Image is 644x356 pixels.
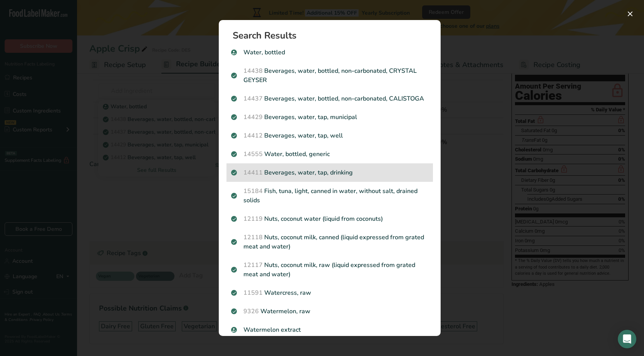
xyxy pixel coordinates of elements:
span: 14411 [243,168,263,177]
span: 12119 [243,215,263,223]
p: Nuts, coconut milk, raw (liquid expressed from grated meat and water) [231,260,428,279]
span: 14429 [243,113,263,121]
p: Beverages, water, bottled, non-carbonated, CALISTOGA [231,94,428,103]
span: 9326 [243,307,259,316]
p: Beverages, water, bottled, non-carbonated, CRYSTAL GEYSER [231,66,428,85]
p: Beverages, water, tap, municipal [231,113,428,122]
p: Beverages, water, tap, drinking [231,168,428,177]
p: Watermelon extract [231,325,428,334]
p: Water, bottled [231,48,428,57]
span: 14555 [243,150,263,158]
p: Beverages, water, tap, well [231,131,428,140]
p: Watermelon, raw [231,307,428,316]
p: Water, bottled, generic [231,149,428,159]
span: 14437 [243,94,263,103]
span: 11591 [243,289,263,297]
span: 14438 [243,67,263,75]
span: 12118 [243,233,263,242]
p: Nuts, coconut milk, canned (liquid expressed from grated meat and water) [231,233,428,251]
p: Nuts, coconut water (liquid from coconuts) [231,214,428,223]
p: Watercress, raw [231,288,428,297]
h1: Search Results [233,31,433,40]
span: 15184 [243,187,263,195]
div: Open Intercom Messenger [618,330,636,348]
span: 14412 [243,131,263,140]
span: 12117 [243,261,263,269]
p: Fish, tuna, light, canned in water, without salt, drained solids [231,186,428,205]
